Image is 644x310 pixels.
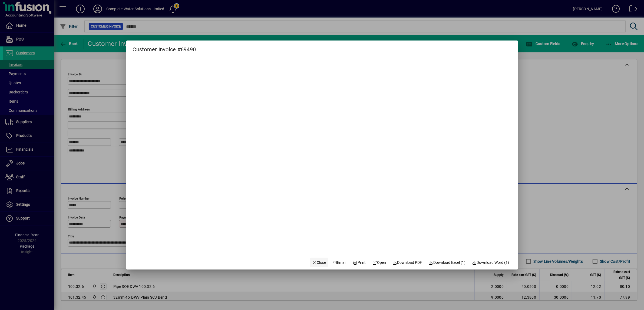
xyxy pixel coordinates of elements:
h2: Customer Invoice #69490 [126,41,203,54]
span: Download Excel (1) [429,260,466,265]
span: Email [332,260,346,265]
button: Print [351,258,368,267]
a: Open [370,258,388,267]
span: Open [372,260,386,265]
button: Download Word (1) [470,258,511,267]
a: Download PDF [390,258,424,267]
span: Print [353,260,366,265]
span: Close [312,260,326,265]
button: Email [330,258,349,267]
span: Download Word (1) [472,260,509,265]
button: Close [310,258,328,267]
span: Download PDF [392,260,422,265]
button: Download Excel (1) [427,258,468,267]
